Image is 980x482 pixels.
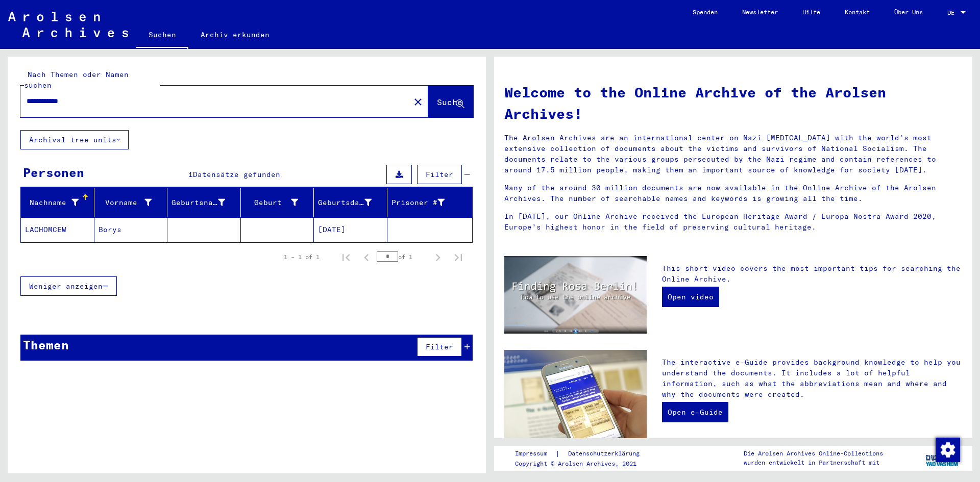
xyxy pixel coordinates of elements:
[417,337,462,357] button: Filter
[504,256,647,334] img: video.jpg
[94,188,168,217] mat-header-cell: Vorname
[744,458,883,467] p: wurden entwickelt in Partnerschaft mit
[245,194,314,211] div: Geburt‏
[99,194,167,211] div: Vorname
[662,263,962,285] p: This short video covers the most important tips for searching the Online Archive.
[448,247,469,267] button: Last page
[314,188,387,217] mat-header-cell: Geburtsdatum
[515,448,555,459] a: Impressum
[318,197,372,208] div: Geburtsdatum
[8,12,128,37] img: Arolsen_neg.svg
[99,197,152,208] div: Vorname
[936,438,960,462] img: Zustimmung ändern
[515,448,652,459] div: |
[417,165,462,184] button: Filter
[662,287,719,307] a: Open video
[171,197,225,208] div: Geburtsname
[377,252,428,262] div: of 1
[504,82,962,124] h1: Welcome to the Online Archive of the Arolsen Archives!
[923,445,962,471] img: yv_logo.png
[21,217,94,242] mat-cell: LACHOMCEW
[504,133,962,175] p: The Arolsen Archives are an international center on Nazi [MEDICAL_DATA] with the world’s most ext...
[428,247,448,267] button: Next page
[356,247,377,267] button: Previous page
[336,247,356,267] button: First page
[387,188,473,217] mat-header-cell: Prisoner #
[744,449,883,458] p: Die Arolsen Archives Online-Collections
[20,130,129,149] button: Archival tree units
[662,357,962,400] p: The interactive e-Guide provides background knowledge to help you understand the documents. It in...
[560,448,652,459] a: Datenschutzerklärung
[23,336,69,354] div: Themen
[24,70,129,90] mat-label: Nach Themen oder Namen suchen
[662,402,728,422] a: Open e-Guide
[408,91,428,112] button: Clear
[171,194,240,211] div: Geburtsname
[21,188,94,217] mat-header-cell: Nachname
[25,194,94,211] div: Nachname
[504,350,647,445] img: eguide.jpg
[412,96,424,108] mat-icon: close
[515,459,652,468] p: Copyright © Arolsen Archives, 2021
[391,197,445,208] div: Prisoner #
[245,197,299,208] div: Geburt‏
[318,194,387,211] div: Geburtsdatum
[188,22,282,47] a: Archiv erkunden
[25,197,79,208] div: Nachname
[29,282,103,291] span: Weniger anzeigen
[437,97,462,107] span: Suche
[426,170,453,179] span: Filter
[314,217,387,242] mat-cell: [DATE]
[167,188,241,217] mat-header-cell: Geburtsname
[284,252,320,262] div: 1 – 1 of 1
[947,9,959,16] span: DE
[426,342,453,351] span: Filter
[20,276,117,296] button: Weniger anzeigen
[23,163,84,182] div: Personen
[241,188,314,217] mat-header-cell: Geburt‏
[188,170,193,179] span: 1
[428,86,473,117] button: Suche
[504,211,962,233] p: In [DATE], our Online Archive received the European Heritage Award / Europa Nostra Award 2020, Eu...
[136,22,188,49] a: Suchen
[193,170,280,179] span: Datensätze gefunden
[391,194,460,211] div: Prisoner #
[504,183,962,204] p: Many of the around 30 million documents are now available in the Online Archive of the Arolsen Ar...
[94,217,168,242] mat-cell: Borys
